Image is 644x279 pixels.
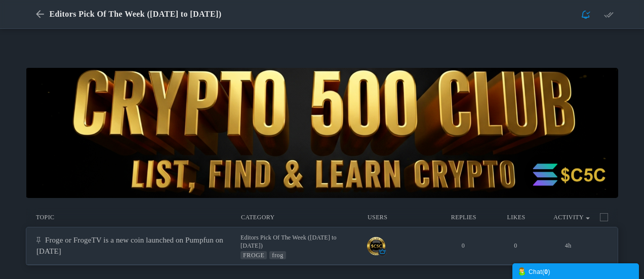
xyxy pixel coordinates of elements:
li: Topic [36,213,236,222]
img: cropcircle.png [367,237,385,255]
li: Users [368,213,432,222]
time: 4h [565,242,572,249]
a: Froge or FrogeTV is a new coin launched on Pumpfun on [DATE] [36,236,223,255]
li: Category [236,213,368,222]
span: FROGE [240,252,267,259]
strong: 0 [544,268,548,275]
a: frog [269,251,286,260]
span: Editors Pick Of The Week ([DATE] to [DATE]) [240,234,337,249]
span: frog [269,252,286,259]
div: Chat [517,266,634,276]
span: Editors Pick Of The Week ([DATE] to [DATE]) [49,10,221,18]
span: ( ) [542,268,550,275]
a: Editors Pick Of The Week ([DATE] to [DATE]) [240,234,359,250]
a: FROGE [240,251,267,260]
li: Likes [490,213,543,222]
span: 0 [514,242,517,249]
a: Replies [451,214,476,221]
a: Activity [553,214,584,221]
span: 0 [462,242,465,249]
